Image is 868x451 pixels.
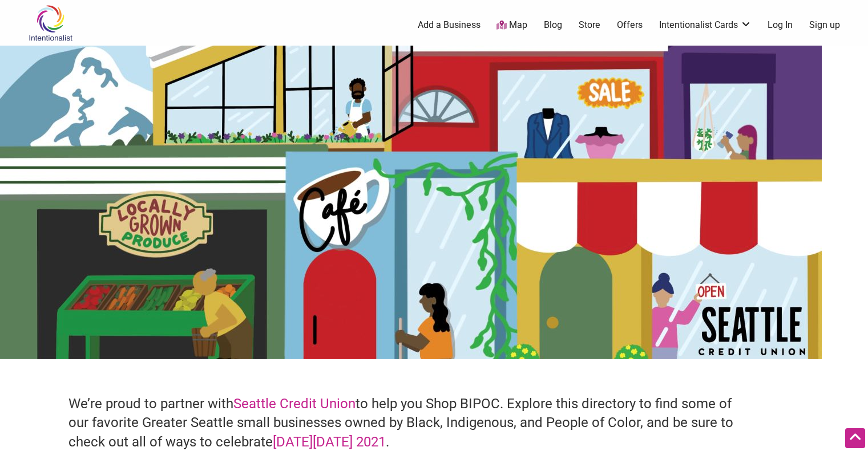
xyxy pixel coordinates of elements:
[496,19,527,32] a: Map
[659,19,752,31] a: Intentionalist Cards
[768,19,793,31] a: Log In
[845,428,865,448] div: Scroll Back to Top
[233,396,356,412] a: Seattle Credit Union
[273,434,386,450] a: [DATE][DATE] 2021
[809,19,840,31] a: Sign up
[544,19,562,31] a: Blog
[617,19,643,31] a: Offers
[418,19,481,31] a: Add a Business
[579,19,600,31] a: Store
[23,5,78,42] img: Intentionalist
